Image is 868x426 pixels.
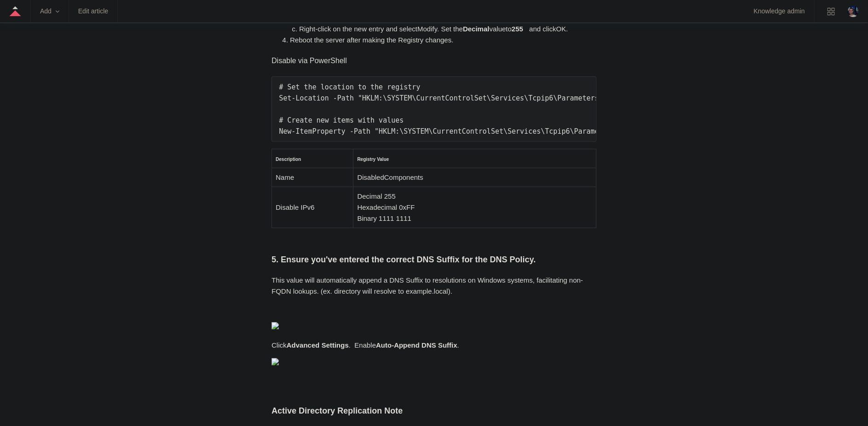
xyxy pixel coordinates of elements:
span: OK [556,25,566,33]
strong: Description [276,157,301,162]
h3: 5. Ensure you've entered the correct DNS Suffix for the DNS Policy. [272,253,596,266]
td: DisabledComponents [353,168,596,187]
strong: 255 [512,25,523,33]
p: This value will automatically append a DNS Suffix to resolutions on Windows systems, facilitating... [272,275,596,297]
strong: Decimal [463,25,490,33]
pre: # Set the location to the registry Set-Location -Path "HKLM:\SYSTEM\CurrentControlSet\Services\Tc... [272,77,596,142]
strong: Advanced Settings [287,341,349,349]
td: Name [272,168,353,187]
span: value [489,25,506,33]
h3: Active Directory Replication Note [272,405,596,418]
img: 27414169404179 [272,358,279,366]
strong: Registry Value [357,157,389,162]
img: 27414207119379 [272,322,279,330]
td: Decimal 255 Hexadecimal 0xFF Binary 1111 1111 [353,187,596,228]
h4: Disable via PowerShell [272,55,596,67]
p: Click . Enable . [272,340,596,351]
span: Right-click on the new entry and select . Set the to and click . [299,25,568,33]
td: Disable IPv6 [272,187,353,228]
span: Modify [417,25,437,33]
strong: Auto-Append DNS Suffix [376,341,457,349]
a: Knowledge admin [754,9,805,14]
zd-hc-trigger: Click your profile icon to open the profile menu [848,6,859,17]
img: user avatar [848,6,859,17]
a: Edit article [78,9,108,14]
zd-hc-trigger: Add [40,9,59,14]
span: Reboot the server after making the Registry changes. [290,36,453,44]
